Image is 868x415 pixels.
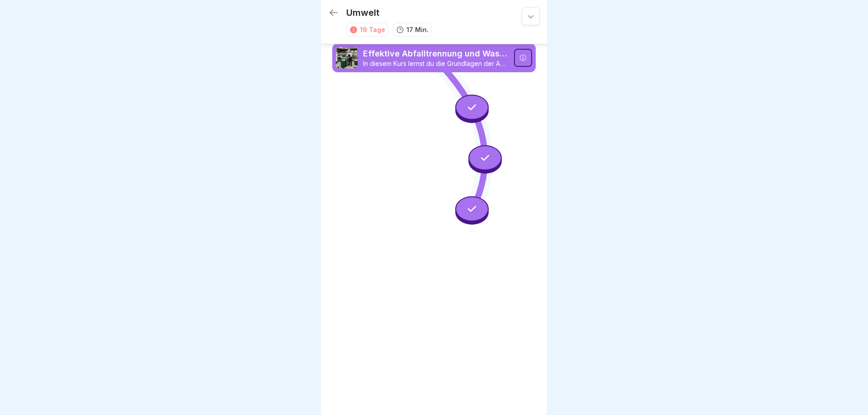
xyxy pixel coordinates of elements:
[336,47,358,69] img: he669w9sgyb8g06jkdrmvx6u.png
[406,25,429,34] p: 17 Min.
[346,7,379,18] p: Umwelt
[360,25,385,34] div: 19 Tage
[363,48,509,60] p: Effektive Abfalltrennung und Wastemanagement im Catering
[363,60,509,68] p: In diesem Kurs lernst du die Grundlagen der Abfalltrennung, effektive Wastemanagement-Strategien ...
